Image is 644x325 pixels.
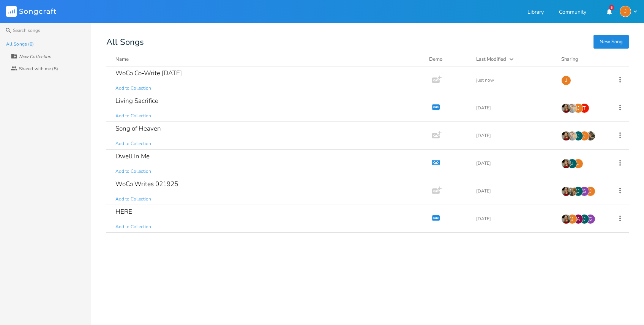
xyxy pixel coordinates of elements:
span: Add to Collection [115,140,151,147]
img: Sheree Wright [561,159,571,169]
div: Sharing [561,55,607,63]
div: Joe Cuyar [573,131,583,141]
div: [DATE] [476,106,552,110]
span: Add to Collection [115,168,151,175]
div: All Songs (6) [6,42,34,46]
img: David McWhite [567,186,577,196]
span: Add to Collection [115,196,151,202]
div: [DATE] [476,161,552,166]
div: jbspears5698 [567,214,577,224]
div: WoCo Writes 021925 [115,181,178,187]
div: Joe Cuyar [567,159,577,169]
div: Joe Cuyar [573,186,583,196]
img: Sheree Wright [561,103,571,113]
img: Jenna Yeager [567,131,577,141]
img: Sheree Wright [561,214,571,224]
div: All Songs [106,38,629,46]
div: New Collection [19,54,51,59]
div: jbspears5698 [579,131,589,141]
div: Demo [429,55,467,63]
div: gpecoraro3540 [579,186,589,196]
div: Song of Heaven [115,125,161,132]
div: Shared with me (5) [19,66,58,71]
div: WoCo Co-Write [DATE] [115,70,182,76]
button: Last Modified [476,55,552,63]
div: Living Sacrifice [115,98,158,104]
div: 5 [609,5,614,10]
img: benpatatmusic [586,131,595,141]
div: gpecoraro3540 [586,214,595,224]
div: Name [115,56,129,63]
img: Sheree Wright [561,131,571,141]
div: jbspears5698 [561,76,571,85]
button: 5 [601,5,617,18]
div: Last Modified [476,56,506,63]
div: jbspears5698 [573,159,583,169]
div: [DATE] [476,189,552,193]
div: jbspears5698 [586,186,595,196]
button: New Song [593,35,629,49]
img: Sheree Wright [561,186,571,196]
div: trey.stahlsmith [579,103,589,113]
div: Joe Cuyar [579,214,589,224]
div: jbspears5698 [620,6,631,17]
div: adam [573,214,583,224]
a: Community [559,9,586,16]
div: just now [476,78,552,82]
span: Add to Collection [115,85,151,92]
a: Library [527,9,544,16]
img: Jenna Yeager [567,103,577,113]
div: Dwell In Me [115,153,150,159]
button: J [620,6,638,17]
span: Add to Collection [115,224,151,230]
div: [DATE] [476,133,552,138]
span: Add to Collection [115,113,151,119]
div: [DATE] [476,216,552,221]
div: jbspears5698 [573,103,583,113]
div: HERE [115,208,132,215]
button: Name [115,55,420,63]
